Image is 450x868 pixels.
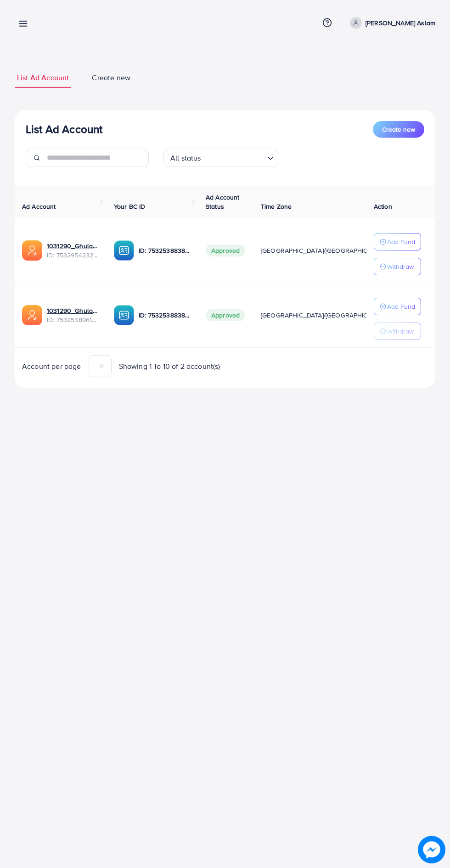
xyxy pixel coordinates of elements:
[114,305,134,325] img: ic-ba-acc.ded83a64.svg
[47,306,99,325] div: <span class='underline'>1031290_Ghulam Rasool Aslam_1753805901568</span></br>7532538961244635153
[261,246,388,255] span: [GEOGRAPHIC_DATA]/[GEOGRAPHIC_DATA]
[163,149,278,167] div: Search for option
[22,202,56,211] span: Ad Account
[206,245,245,256] span: Approved
[374,233,421,250] button: Add Fund
[374,258,421,275] button: Withdraw
[92,72,130,83] span: Create new
[22,240,42,261] img: ic-ads-acc.e4c84228.svg
[366,17,435,28] p: [PERSON_NAME] Aslam
[139,310,191,321] p: ID: 7532538838637019152
[387,326,414,337] p: Withdraw
[373,121,424,138] button: Create new
[17,72,69,83] span: List Ad Account
[206,193,240,211] span: Ad Account Status
[374,298,421,315] button: Add Fund
[374,323,421,340] button: Withdraw
[387,236,415,247] p: Add Fund
[382,125,415,134] span: Create new
[387,301,415,312] p: Add Fund
[420,838,443,861] img: image
[346,17,435,29] a: [PERSON_NAME] Aslam
[261,311,388,320] span: [GEOGRAPHIC_DATA]/[GEOGRAPHIC_DATA]
[139,245,191,256] p: ID: 7532538838637019152
[26,122,102,136] h3: List Ad Account
[114,202,146,211] span: Your BC ID
[47,315,99,324] span: ID: 7532538961244635153
[22,305,42,325] img: ic-ads-acc.e4c84228.svg
[204,150,264,165] input: Search for option
[47,250,99,260] span: ID: 7532954232266326017
[119,361,220,372] span: Showing 1 To 10 of 2 account(s)
[22,361,81,372] span: Account per page
[114,240,134,261] img: ic-ba-acc.ded83a64.svg
[47,306,99,315] a: 1031290_Ghulam Rasool Aslam_1753805901568
[206,309,245,321] span: Approved
[47,241,99,260] div: <span class='underline'>1031290_Ghulam Rasool Aslam 2_1753902599199</span></br>7532954232266326017
[261,202,292,211] span: Time Zone
[169,151,203,165] span: All status
[47,241,99,250] a: 1031290_Ghulam Rasool Aslam 2_1753902599199
[387,261,414,272] p: Withdraw
[374,202,392,211] span: Action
